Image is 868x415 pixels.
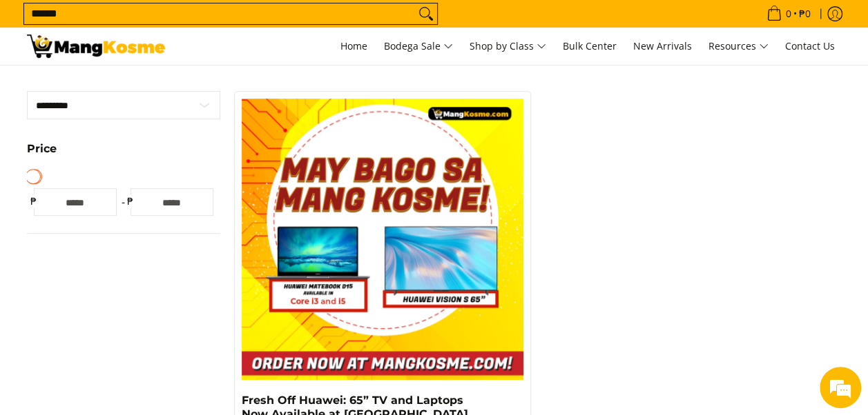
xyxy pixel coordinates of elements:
span: Bulk Center [563,39,617,52]
nav: Main Menu [179,28,842,65]
textarea: Type your message and hit 'Enter' [7,272,263,321]
span: New Arrivals [633,39,692,52]
span: 0 [784,9,793,19]
span: Shop by Class [470,38,546,55]
span: Contact Us [785,39,835,52]
div: Minimize live chat window [226,7,260,40]
button: Search [415,3,437,24]
a: Home [334,28,374,65]
summary: Open [27,143,57,165]
span: Price [27,143,57,154]
a: New Arrivals [626,28,699,65]
span: Resources [708,38,769,55]
span: ₱0 [797,9,813,19]
span: We're online! [80,121,191,261]
a: Shop by Class [463,28,553,65]
span: Home [340,39,367,52]
span: ₱ [124,194,137,208]
div: Chat with us now [72,77,232,95]
a: Resources [702,28,775,65]
span: ₱ [27,194,41,208]
a: Bodega Sale [377,28,460,65]
a: Bulk Center [556,28,624,65]
img: new-product-launch-mang-kosme-june-2024 [242,99,523,380]
img: Search: 1 result found for &quot;laptop&quot; | Mang Kosme [27,34,165,58]
a: Contact Us [778,28,842,65]
span: • [762,6,815,21]
span: Bodega Sale [384,38,453,55]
